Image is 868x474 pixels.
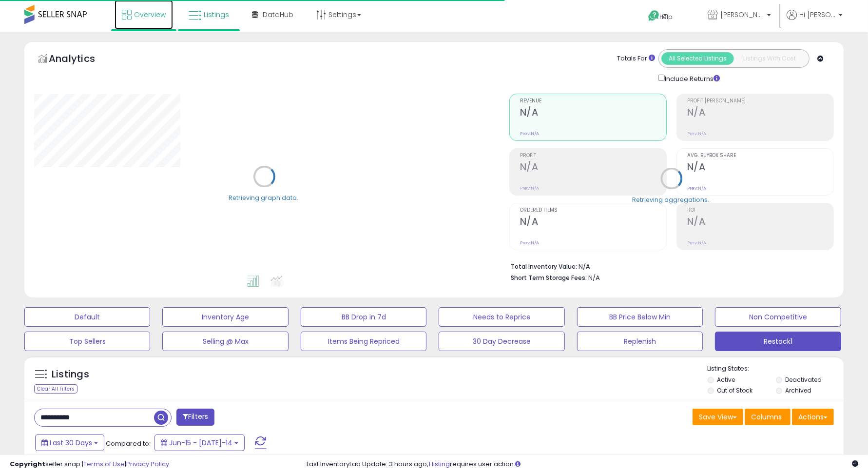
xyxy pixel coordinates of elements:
[717,386,752,395] label: Out of Stock
[660,13,673,21] span: Help
[169,438,232,448] span: Jun-15 - [DATE]-14
[229,193,300,202] div: Retrieving graph data..
[717,375,735,384] label: Active
[263,10,293,20] span: DataHub
[745,409,791,425] button: Columns
[106,439,151,448] span: Compared to:
[577,307,703,327] button: BB Price Below Min
[792,409,834,425] button: Actions
[52,368,89,381] h5: Listings
[204,10,229,20] span: Listings
[715,332,841,351] button: Restock1
[307,460,858,469] div: Last InventoryLab Update: 3 hours ago, requires user action.
[50,438,92,448] span: Last 30 Days
[176,409,214,426] button: Filters
[617,54,655,63] div: Totals For
[49,52,114,68] h5: Analytics
[428,459,450,469] a: 1 listing
[799,10,836,20] span: Hi [PERSON_NAME]
[24,307,150,327] button: Default
[162,307,288,327] button: Inventory Age
[301,307,426,327] button: BB Drop in 7d
[787,10,843,32] a: Hi [PERSON_NAME]
[162,332,288,351] button: Selling @ Max
[720,10,764,20] span: [PERSON_NAME]
[708,364,844,374] p: Listing States:
[34,384,77,394] div: Clear All Filters
[301,332,426,351] button: Items Being Repriced
[751,412,782,422] span: Columns
[715,307,841,327] button: Non Competitive
[733,52,806,65] button: Listings With Cost
[10,459,45,469] strong: Copyright
[439,332,564,351] button: 30 Day Decrease
[24,332,150,351] button: Top Sellers
[640,2,692,32] a: Help
[134,10,166,20] span: Overview
[785,386,811,395] label: Archived
[10,460,169,469] div: seller snap | |
[632,195,711,204] div: Retrieving aggregations..
[439,307,564,327] button: Needs to Reprice
[35,434,104,451] button: Last 30 Days
[577,332,703,351] button: Replenish
[661,52,734,65] button: All Selected Listings
[785,375,822,384] label: Deactivated
[648,10,660,22] i: Get Help
[693,409,743,425] button: Save View
[154,434,245,451] button: Jun-15 - [DATE]-14
[126,459,169,469] a: Privacy Policy
[651,73,732,84] div: Include Returns
[83,459,125,469] a: Terms of Use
